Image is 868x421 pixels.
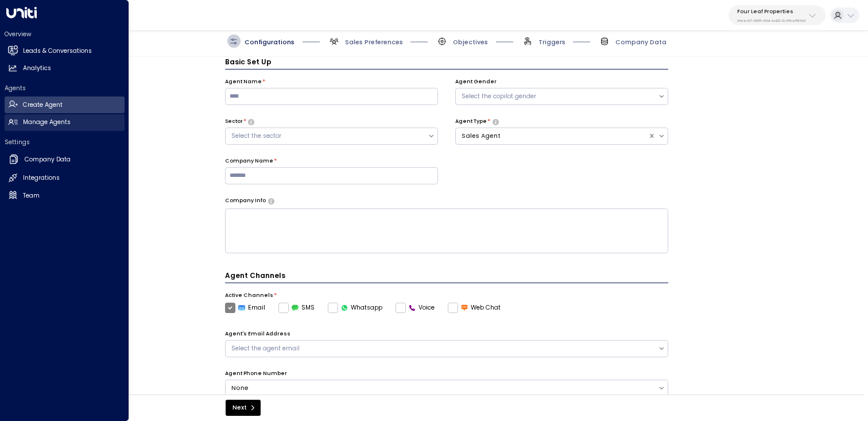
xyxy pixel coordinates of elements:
span: Configurations [245,38,294,47]
button: Select whether your copilot will handle inquiries directly from leads or from brokers representin... [493,119,499,125]
label: Email [225,303,266,313]
button: Provide a brief overview of your company, including your industry, products or services, and any ... [268,198,274,204]
a: Team [5,187,125,204]
h3: Basic Set Up [225,57,669,69]
label: Sector [225,118,243,126]
label: Agent Phone Number [225,370,287,378]
h2: Leads & Conversations [23,47,92,56]
h2: Company Data [25,155,71,164]
div: Sales Agent [462,132,642,141]
h2: Agents [5,84,125,92]
h2: Create Agent [23,101,63,110]
label: Agent's Email Address [225,330,290,338]
label: SMS [278,303,315,313]
h2: Team [23,191,40,200]
span: Company Data [615,38,666,47]
a: Create Agent [5,96,125,113]
button: Four Leaf Properties34e1cd17-0f68-49af-bd32-3c48ce8611d1 [728,5,826,25]
label: Whatsapp [328,303,383,313]
a: Manage Agents [5,114,125,131]
div: None [231,384,652,393]
a: Leads & Conversations [5,43,125,59]
label: Agent Gender [455,78,497,86]
h2: Settings [5,138,125,146]
label: Agent Name [225,78,262,86]
h4: Agent Channels [225,271,669,283]
h2: Manage Agents [23,118,71,127]
span: Objectives [453,38,488,47]
span: Sales Preferences [345,38,403,47]
label: Agent Type [455,118,487,126]
label: Web Chat [448,303,501,313]
h2: Analytics [23,64,51,73]
label: Active Channels [225,292,273,300]
div: Select the agent email [231,344,652,353]
span: Triggers [538,38,565,47]
p: 34e1cd17-0f68-49af-bd32-3c48ce8611d1 [737,18,805,23]
button: Select whether your copilot will handle inquiries directly from leads or from brokers representin... [248,119,254,125]
a: Integrations [5,170,125,187]
label: Company Info [225,197,266,205]
p: Four Leaf Properties [737,8,805,15]
label: Voice [396,303,435,313]
div: Select the copilot gender [462,92,652,101]
h2: Overview [5,30,125,38]
button: Next [226,400,261,416]
label: Company Name [225,157,273,165]
h2: Integrations [23,173,60,183]
a: Analytics [5,60,125,77]
a: Company Data [5,150,125,169]
div: Select the sector [231,132,422,141]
